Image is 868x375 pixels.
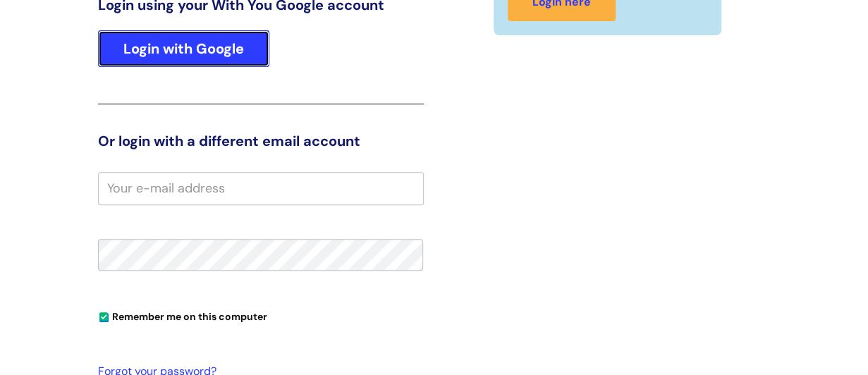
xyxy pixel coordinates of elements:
[98,305,424,327] div: You can uncheck this option if you're logging in from a shared device
[98,30,269,67] a: Login with Google
[99,313,109,322] input: Remember me on this computer
[98,172,424,204] input: Your e-mail address
[98,133,424,149] h3: Or login with a different email account
[98,307,267,323] label: Remember me on this computer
